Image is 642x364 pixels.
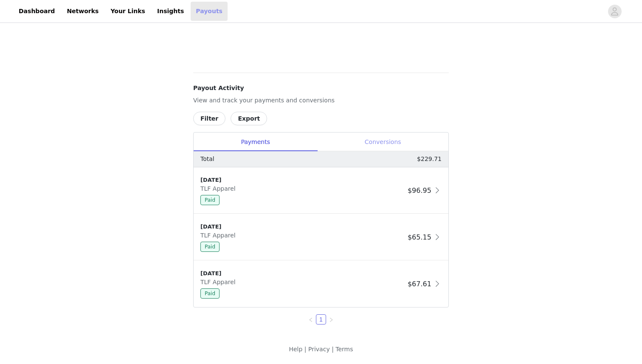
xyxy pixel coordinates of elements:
[194,214,448,261] div: clickable-list-item
[611,5,619,18] div: avatar
[200,269,404,278] div: [DATE]
[105,2,150,21] a: Your Links
[289,346,302,353] a: Help
[231,112,267,125] button: Export
[200,185,239,192] span: TLF Apparel
[14,2,60,21] a: Dashboard
[304,346,307,353] span: |
[193,112,225,125] button: Filter
[316,314,326,324] li: 1
[200,155,214,164] p: Total
[332,346,334,353] span: |
[200,279,239,285] span: TLF Apparel
[316,315,326,324] a: 1
[191,2,228,21] a: Payouts
[200,242,220,252] span: Paid
[200,176,404,184] div: [DATE]
[194,167,448,214] div: clickable-list-item
[62,2,104,21] a: Networks
[408,280,431,288] span: $67.61
[308,317,313,322] i: icon: left
[194,261,448,307] div: clickable-list-item
[152,2,189,21] a: Insights
[306,314,316,324] li: Previous Page
[200,195,220,205] span: Paid
[200,288,220,299] span: Paid
[193,96,449,105] p: View and track your payments and conversions
[335,346,353,353] a: Terms
[194,133,317,152] div: Payments
[308,346,330,353] a: Privacy
[200,232,239,239] span: TLF Apparel
[417,155,442,164] p: $229.71
[329,317,334,322] i: icon: right
[326,314,336,324] li: Next Page
[317,133,448,152] div: Conversions
[200,223,404,231] div: [DATE]
[408,233,431,241] span: $65.15
[193,84,449,93] h4: Payout Activity
[408,186,431,195] span: $96.95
